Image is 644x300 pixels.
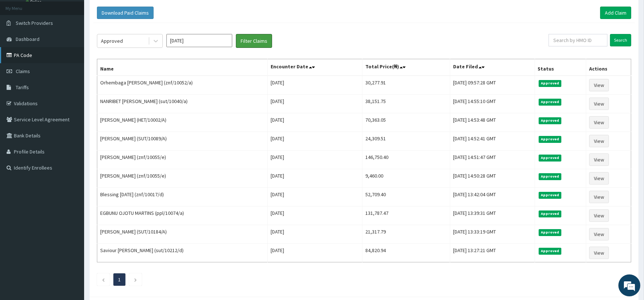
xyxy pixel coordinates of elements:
td: [DATE] [268,113,362,132]
input: Search by HMO ID [549,34,607,46]
td: 146,750.40 [362,151,450,169]
a: View [589,98,609,110]
td: [PERSON_NAME] (HET/10002/A) [97,113,268,132]
th: Actions [586,59,631,76]
th: Status [535,59,586,76]
td: 38,151.75 [362,95,450,113]
span: Approved [539,192,562,198]
td: [DATE] [268,132,362,151]
td: [DATE] 14:55:10 GMT [450,95,535,113]
td: 84,820.94 [362,244,450,262]
span: Approved [539,248,562,254]
span: Dashboard [16,36,39,42]
td: [DATE] [268,188,362,206]
td: [DATE] 14:52:41 GMT [450,132,535,151]
td: [DATE] [268,225,362,244]
div: Approved [101,37,123,45]
a: View [589,228,609,240]
a: View [589,172,609,185]
td: EGBUNU OJOTU MARTINS (ppl/10074/a) [97,206,268,225]
td: [DATE] 13:33:19 GMT [450,225,535,244]
td: 70,363.05 [362,113,450,132]
td: NANRIBET [PERSON_NAME] (sut/10040/a) [97,95,268,113]
input: Select Month and Year [166,34,232,47]
td: [DATE] [268,206,362,225]
a: View [589,135,609,147]
input: Search [610,34,631,46]
td: Saviour [PERSON_NAME] (sut/10212/d) [97,244,268,262]
td: 52,709.40 [362,188,450,206]
span: Claims [16,68,30,75]
span: We're online! [42,92,101,166]
span: Approved [539,229,562,236]
td: [DATE] [268,169,362,188]
img: d_794563401_company_1708531726252_794563401 [14,37,30,55]
td: [PERSON_NAME] (znf/10055/e) [97,151,268,169]
td: [PERSON_NAME] (SUT/10184/A) [97,225,268,244]
td: [PERSON_NAME] (znf/10055/e) [97,169,268,188]
td: [DATE] 13:42:04 GMT [450,188,535,206]
a: View [589,116,609,129]
td: [DATE] 14:50:28 GMT [450,169,535,188]
a: View [589,79,609,91]
td: [DATE] 13:27:21 GMT [450,244,535,262]
td: [DATE] 14:53:48 GMT [450,113,535,132]
td: 21,317.79 [362,225,450,244]
a: View [589,153,609,166]
td: [DATE] [268,76,362,95]
span: Approved [539,155,562,161]
td: [DATE] 14:51:47 GMT [450,151,535,169]
th: Date Filed [450,59,535,76]
span: Approved [539,99,562,105]
th: Total Price(₦) [362,59,450,76]
textarea: Type your message and hit 'Enter' [4,200,139,225]
th: Name [97,59,268,76]
div: Minimize live chat window [120,4,138,21]
a: Page 1 is your current page [118,276,121,283]
span: Tariffs [16,84,29,91]
a: View [589,247,609,259]
span: Approved [539,136,562,143]
td: [DATE] 09:57:28 GMT [450,76,535,95]
td: [DATE] [268,151,362,169]
a: View [589,191,609,203]
button: Filter Claims [236,34,272,48]
td: 30,277.91 [362,76,450,95]
a: Previous page [102,276,105,283]
td: [DATE] 13:39:31 GMT [450,206,535,225]
th: Encounter Date [268,59,362,76]
span: Switch Providers [16,20,53,26]
span: Approved [539,80,562,87]
td: 131,787.47 [362,206,450,225]
td: Orhembaga [PERSON_NAME] (znf/10052/a) [97,76,268,95]
a: Next page [134,276,137,283]
span: Approved [539,173,562,180]
a: Add Claim [600,7,631,19]
td: [PERSON_NAME] (SUT/10089/A) [97,132,268,151]
span: Approved [539,117,562,124]
td: 9,460.00 [362,169,450,188]
button: Download Paid Claims [97,7,154,19]
td: 24,309.51 [362,132,450,151]
td: [DATE] [268,95,362,113]
span: Approved [539,210,562,217]
td: [DATE] [268,244,362,262]
div: Chat with us now [38,41,123,50]
td: Blessing [DATE] (znf/10017/d) [97,188,268,206]
a: View [589,209,609,222]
